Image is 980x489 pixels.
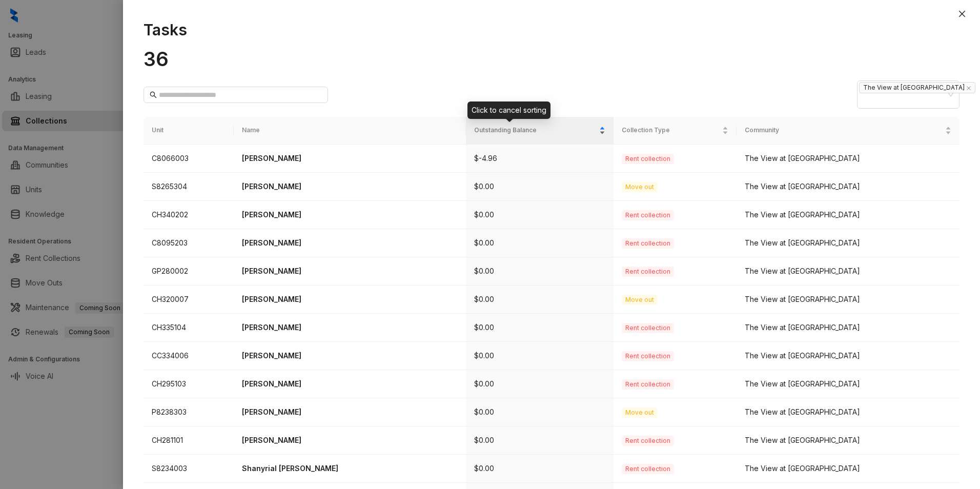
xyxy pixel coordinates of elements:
[234,117,466,144] th: Name
[745,378,951,390] div: The View at [GEOGRAPHIC_DATA]
[242,153,458,164] p: [PERSON_NAME]
[745,463,951,474] div: The View at [GEOGRAPHIC_DATA]
[144,286,234,314] td: CH320007
[242,378,458,390] p: [PERSON_NAME]
[242,181,458,192] p: [PERSON_NAME]
[474,126,597,135] span: Outstanding Balance
[958,10,966,18] span: close
[474,209,605,220] p: $0.00
[474,350,605,361] p: $0.00
[745,209,951,220] div: The View at [GEOGRAPHIC_DATA]
[474,294,605,305] p: $0.00
[474,181,605,192] p: $0.00
[622,464,674,474] span: Rent collection
[144,47,959,71] h1: 36
[474,463,605,474] p: $0.00
[737,117,959,144] th: Community
[474,237,605,249] p: $0.00
[474,153,605,164] p: $-4.96
[614,117,737,144] th: Collection Type
[467,101,550,119] div: Click to cancel sorting
[474,322,605,333] p: $0.00
[859,82,975,93] span: The View at [GEOGRAPHIC_DATA]
[622,323,674,333] span: Rent collection
[144,314,234,342] td: CH335104
[622,351,674,361] span: Rent collection
[956,8,968,20] button: Close
[745,126,943,135] span: Community
[622,379,674,390] span: Rent collection
[242,322,458,333] p: [PERSON_NAME]
[745,153,951,164] div: The View at [GEOGRAPHIC_DATA]
[144,426,234,455] td: CH281101
[622,295,658,305] span: Move out
[622,182,658,192] span: Move out
[144,455,234,483] td: S8234003
[242,266,458,277] p: [PERSON_NAME]
[622,238,674,249] span: Rent collection
[474,378,605,390] p: $0.00
[745,181,951,192] div: The View at [GEOGRAPHIC_DATA]
[144,257,234,286] td: GP280002
[242,294,458,305] p: [PERSON_NAME]
[622,407,658,418] span: Move out
[745,406,951,418] div: The View at [GEOGRAPHIC_DATA]
[144,117,234,144] th: Unit
[144,370,234,398] td: CH295103
[144,398,234,426] td: P8238303
[622,267,674,277] span: Rent collection
[745,322,951,333] div: The View at [GEOGRAPHIC_DATA]
[242,209,458,220] p: [PERSON_NAME]
[622,126,720,135] span: Collection Type
[622,210,674,220] span: Rent collection
[144,145,234,173] td: C8066003
[144,21,959,39] h1: Tasks
[242,350,458,361] p: [PERSON_NAME]
[474,406,605,418] p: $0.00
[144,342,234,370] td: CC334006
[474,266,605,277] p: $0.00
[474,435,605,446] p: $0.00
[144,201,234,229] td: CH340202
[966,86,971,91] span: close
[745,266,951,277] div: The View at [GEOGRAPHIC_DATA]
[242,406,458,418] p: [PERSON_NAME]
[150,91,157,98] span: search
[242,435,458,446] p: [PERSON_NAME]
[144,173,234,201] td: S8265304
[745,237,951,249] div: The View at [GEOGRAPHIC_DATA]
[622,436,674,446] span: Rent collection
[745,435,951,446] div: The View at [GEOGRAPHIC_DATA]
[242,237,458,249] p: [PERSON_NAME]
[745,294,951,305] div: The View at [GEOGRAPHIC_DATA]
[144,229,234,257] td: C8095203
[745,350,951,361] div: The View at [GEOGRAPHIC_DATA]
[622,154,674,164] span: Rent collection
[242,463,458,474] p: Shanyrial [PERSON_NAME]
